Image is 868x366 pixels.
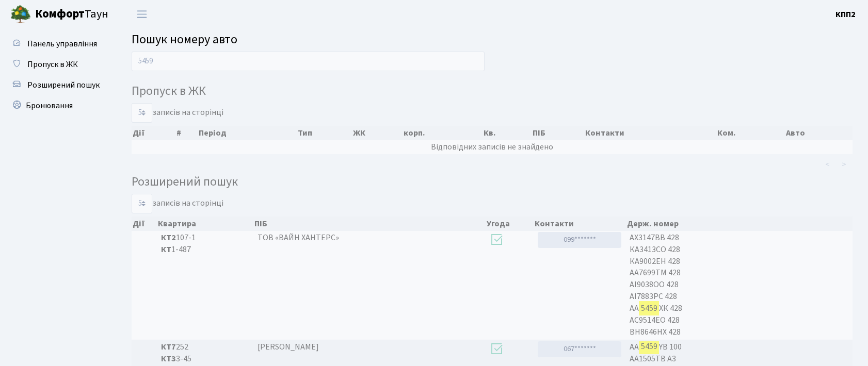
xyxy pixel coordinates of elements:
span: Розширений пошук [27,79,100,91]
a: Панель управління [5,34,108,54]
th: Дії [132,126,175,140]
span: Таун [35,6,108,23]
h4: Пропуск в ЖК [132,84,853,99]
span: [PERSON_NAME] [258,341,319,353]
th: Ком. [716,126,784,140]
th: Кв. [483,126,532,140]
b: КПП2 [835,9,856,20]
label: записів на сторінці [132,103,223,123]
b: КТ7 [161,341,176,353]
th: Угода [486,217,534,231]
span: 252 3-45 [161,341,249,365]
th: Контакти [584,126,717,140]
b: КТ [161,244,171,255]
img: logo.png [10,4,31,25]
select: записів на сторінці [132,103,152,123]
a: КПП2 [835,8,856,21]
th: Квартира [157,217,253,231]
th: Тип [297,126,352,140]
input: Пошук [132,52,485,71]
select: записів на сторінці [132,194,152,213]
label: записів на сторінці [132,194,223,213]
span: Пропуск в ЖК [27,59,78,70]
b: Комфорт [35,6,85,22]
span: Панель управління [27,38,97,49]
th: ПІБ [253,217,486,231]
th: ПІБ [532,126,584,140]
th: Контакти [534,217,626,231]
a: Бронювання [5,95,108,116]
th: # [175,126,198,140]
mark: 5459 [639,301,658,315]
button: Переключити навігацію [129,6,155,23]
span: Пошук номеру авто [132,30,237,48]
b: КТ3 [161,353,176,364]
th: корп. [403,126,483,140]
b: КТ2 [161,232,176,243]
th: ЖК [352,126,402,140]
th: Авто [785,126,853,140]
span: АХ3147ВВ 428 КА3413СО 428 КА9002ЕН 428 АА7699ТМ 428 АІ9038ОО 428 АІ7883РС 428 АА ХК 428 АС9514ЕО ... [630,232,848,335]
a: Розширений пошук [5,75,108,95]
td: Відповідних записів не знайдено [132,140,853,154]
span: ТОВ «ВАЙН ХАНТЕРС» [258,232,339,243]
mark: 5459 [639,339,658,354]
span: 107-1 1-487 [161,232,249,256]
th: Держ. номер [626,217,853,231]
h4: Розширений пошук [132,175,853,190]
th: Дії [132,217,157,231]
span: Бронювання [26,100,73,111]
a: Пропуск в ЖК [5,54,108,75]
th: Період [198,126,296,140]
